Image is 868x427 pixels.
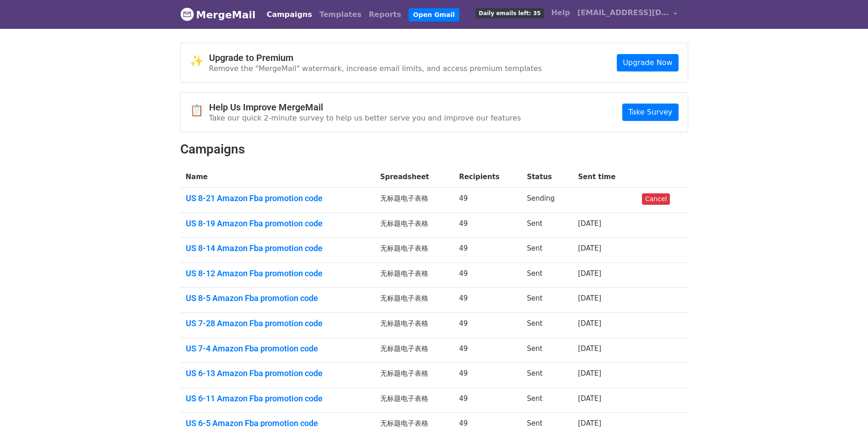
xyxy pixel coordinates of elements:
[375,313,454,338] td: 无标题电子表格
[578,294,601,302] a: [DATE]
[578,219,601,228] a: [DATE]
[578,269,601,278] a: [DATE]
[521,288,572,313] td: Sent
[375,263,454,288] td: 无标题电子表格
[186,368,369,378] a: US 6-13 Amazon Fba promotion code
[521,263,572,288] td: Sent
[453,288,521,313] td: 49
[572,166,636,188] th: Sent time
[578,319,601,328] a: [DATE]
[375,166,454,188] th: Spreadsheet
[472,4,547,22] a: Daily emails left: 35
[521,313,572,338] td: Sent
[453,363,521,388] td: 49
[521,188,572,213] td: Sending
[365,5,405,24] a: Reports
[375,338,454,363] td: 无标题电子表格
[453,338,521,363] td: 49
[180,7,194,21] img: MergeMail logo
[190,55,209,68] span: ✨
[578,369,601,378] a: [DATE]
[577,7,669,18] span: [EMAIL_ADDRESS][DOMAIN_NAME]
[578,345,601,353] a: [DATE]
[409,8,459,22] a: Open Gmail
[617,54,678,71] a: Upgrade Now
[578,244,601,252] a: [DATE]
[548,4,574,22] a: Help
[574,4,681,25] a: [EMAIL_ADDRESS][DOMAIN_NAME]
[453,213,521,238] td: 49
[622,104,678,121] a: Take Survey
[375,363,454,388] td: 无标题电子表格
[521,166,572,188] th: Status
[521,213,572,238] td: Sent
[186,394,369,404] a: US 6-11 Amazon Fba promotion code
[263,5,316,24] a: Campaigns
[521,388,572,413] td: Sent
[521,238,572,263] td: Sent
[316,5,365,24] a: Templates
[186,344,369,354] a: US 7-4 Amazon Fba promotion code
[578,394,601,403] a: [DATE]
[186,318,369,328] a: US 7-28 Amazon Fba promotion code
[180,142,688,157] h2: Campaigns
[453,263,521,288] td: 49
[180,5,256,24] a: MergeMail
[190,104,209,117] span: 📋
[375,288,454,313] td: 无标题电子表格
[186,219,369,229] a: US 8-19 Amazon Fba promotion code
[375,238,454,263] td: 无标题电子表格
[453,188,521,213] td: 49
[521,363,572,388] td: Sent
[521,338,572,363] td: Sent
[209,64,542,73] p: Remove the "MergeMail" watermark, increase email limits, and access premium templates
[209,113,521,123] p: Take our quick 2-minute survey to help us better serve you and improve our features
[180,166,375,188] th: Name
[186,268,369,279] a: US 8-12 Amazon Fba promotion code
[375,213,454,238] td: 无标题电子表格
[453,388,521,413] td: 49
[375,188,454,213] td: 无标题电子表格
[186,193,369,203] a: US 8-21 Amazon Fba promotion code
[475,8,544,18] span: Daily emails left: 35
[453,313,521,338] td: 49
[453,166,521,188] th: Recipients
[209,102,521,113] h4: Help Us Improve MergeMail
[453,238,521,263] td: 49
[642,193,670,205] a: Cancel
[209,52,542,63] h4: Upgrade to Premium
[186,293,369,303] a: US 8-5 Amazon Fba promotion code
[186,243,369,253] a: US 8-14 Amazon Fba promotion code
[375,388,454,413] td: 无标题电子表格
